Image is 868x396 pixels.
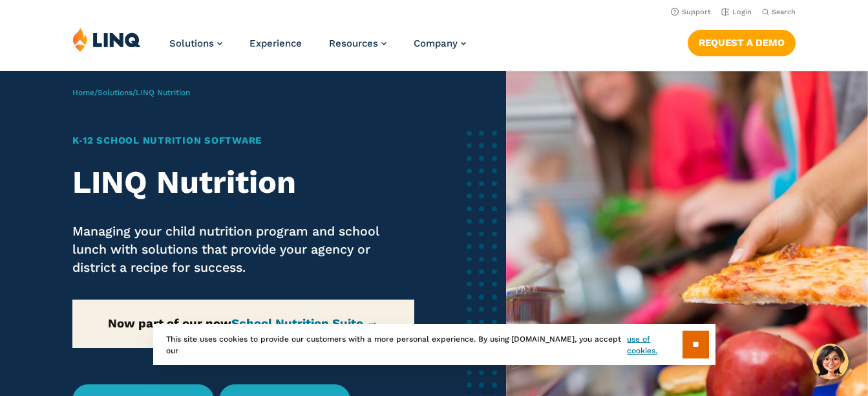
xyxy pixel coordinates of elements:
span: Company [414,38,458,49]
a: use of cookies. [627,333,682,357]
a: Home [72,88,94,97]
a: Company [414,38,466,49]
h1: K‑12 School Nutrition Software [72,133,414,148]
div: This site uses cookies to provide our customers with a more personal experience. By using [DOMAIN... [153,324,715,365]
a: Experience [249,38,302,49]
a: Request a Demo [688,30,796,56]
strong: LINQ Nutrition [72,164,296,201]
strong: Now part of our new [108,316,379,331]
a: Support [671,8,711,16]
button: Hello, have a question? Let’s chat. [812,344,849,380]
span: LINQ Nutrition [136,88,190,97]
img: LINQ | K‑12 Software [72,27,141,52]
a: Login [721,8,752,16]
span: / / [72,88,190,97]
span: Resources [329,38,378,49]
span: Search [772,8,796,16]
button: Open Search Bar [762,7,796,17]
a: Resources [329,38,386,49]
a: School Nutrition Suite → [231,316,379,331]
nav: Primary Navigation [169,27,466,70]
a: Solutions [98,88,132,97]
span: Solutions [169,38,214,49]
a: Solutions [169,38,222,49]
p: Managing your child nutrition program and school lunch with solutions that provide your agency or... [72,223,414,277]
nav: Button Navigation [688,27,796,56]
